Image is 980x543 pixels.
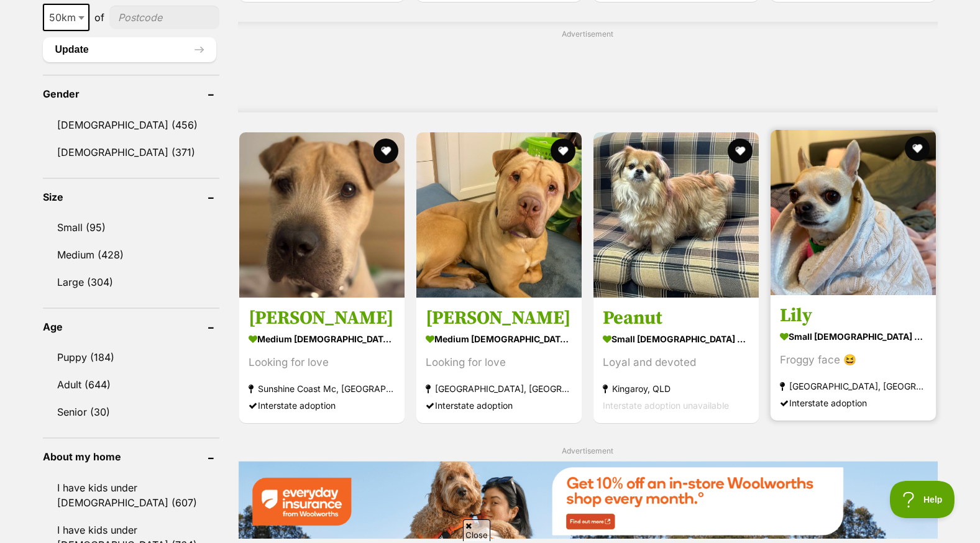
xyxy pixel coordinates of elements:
[43,4,89,31] span: 50km
[780,304,927,328] h3: Lily
[426,355,572,372] div: Looking for love
[43,269,220,295] a: Large (304)
[603,401,729,411] span: Interstate adoption unavailable
[593,132,759,298] img: Peanut - Tibetan Spaniel Dog
[43,372,220,398] a: Adult (644)
[43,139,220,165] a: [DEMOGRAPHIC_DATA] (371)
[249,331,395,349] strong: medium [DEMOGRAPHIC_DATA] Dog
[43,37,217,62] button: Update
[249,355,395,372] div: Looking for love
[728,139,753,163] button: favourite
[426,331,572,349] strong: medium [DEMOGRAPHIC_DATA] Dog
[562,446,613,455] span: Advertisement
[551,139,575,163] button: favourite
[603,381,749,398] strong: Kingaroy, QLD
[239,132,405,298] img: Cindy - Shar Pei Dog
[771,130,936,295] img: Lily - Chihuahua Dog
[238,461,937,539] img: Everyday Insurance promotional banner
[373,139,398,163] button: favourite
[238,461,937,541] a: Everyday Insurance promotional banner
[43,321,220,332] header: Age
[771,295,936,421] a: Lily small [DEMOGRAPHIC_DATA] Dog Froggy face 😆 [GEOGRAPHIC_DATA], [GEOGRAPHIC_DATA] Interstate a...
[239,298,405,424] a: [PERSON_NAME] medium [DEMOGRAPHIC_DATA] Dog Looking for love Sunshine Coast Mc, [GEOGRAPHIC_DATA]...
[43,344,220,370] a: Puppy (184)
[44,9,88,26] span: 50km
[43,475,220,516] a: I have kids under [DEMOGRAPHIC_DATA] (607)
[43,451,220,462] header: About my home
[238,22,937,112] div: Advertisement
[890,481,955,518] iframe: Help Scout Beacon - Open
[603,307,749,331] h3: Peanut
[249,381,395,398] strong: Sunshine Coast Mc, [GEOGRAPHIC_DATA]
[426,398,572,414] div: Interstate adoption
[43,88,220,99] header: Gender
[780,378,927,395] strong: [GEOGRAPHIC_DATA], [GEOGRAPHIC_DATA]
[593,298,759,424] a: Peanut small [DEMOGRAPHIC_DATA] Dog Loyal and devoted Kingaroy, QLD Interstate adoption unavailable
[603,331,749,349] strong: small [DEMOGRAPHIC_DATA] Dog
[603,355,749,372] div: Loyal and devoted
[780,328,927,346] strong: small [DEMOGRAPHIC_DATA] Dog
[780,395,927,412] div: Interstate adoption
[463,519,490,541] span: Close
[780,352,927,369] div: Froggy face 😆
[426,307,572,331] h3: [PERSON_NAME]
[416,298,582,424] a: [PERSON_NAME] medium [DEMOGRAPHIC_DATA] Dog Looking for love [GEOGRAPHIC_DATA], [GEOGRAPHIC_DATA]...
[249,307,395,331] h3: [PERSON_NAME]
[249,398,395,414] div: Interstate adoption
[109,6,220,29] input: postcode
[416,132,582,298] img: Sharlotte - Shar Pei Dog
[43,242,220,268] a: Medium (428)
[426,381,572,398] strong: [GEOGRAPHIC_DATA], [GEOGRAPHIC_DATA]
[43,191,220,203] header: Size
[43,112,220,138] a: [DEMOGRAPHIC_DATA] (456)
[43,214,220,240] a: Small (95)
[43,399,220,425] a: Senior (30)
[94,10,104,25] span: of
[905,136,930,161] button: favourite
